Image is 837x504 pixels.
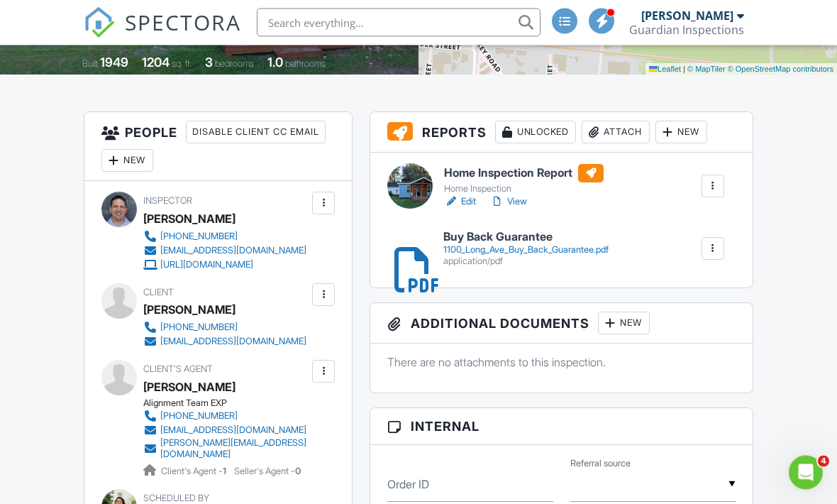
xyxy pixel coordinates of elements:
[687,65,726,74] a: © MapTiler
[160,336,306,348] div: [EMAIL_ADDRESS][DOMAIN_NAME]
[370,113,753,153] h3: Reports
[570,458,631,471] label: Referral source
[257,9,541,37] input: Search everything...
[789,456,823,490] iframe: Intercom live chat
[443,231,609,244] h6: Buy Back Guarantee
[143,230,306,244] a: [PHONE_NUMBER]
[267,55,283,70] div: 1.0
[160,322,238,334] div: [PHONE_NUMBER]
[818,456,829,467] span: 4
[295,466,301,477] strong: 0
[143,424,309,438] a: [EMAIL_ADDRESS][DOMAIN_NAME]
[143,300,235,321] div: [PERSON_NAME]
[495,121,576,144] div: Unlocked
[84,113,352,182] h3: People
[143,438,309,461] a: [PERSON_NAME][EMAIL_ADDRESS][DOMAIN_NAME]
[641,9,733,23] div: [PERSON_NAME]
[143,196,192,207] span: Inspector
[143,364,213,375] span: Client's Agent
[84,7,115,38] img: The Best Home Inspection Software - Spectora
[143,244,306,258] a: [EMAIL_ADDRESS][DOMAIN_NAME]
[370,304,753,344] h3: Additional Documents
[387,355,736,371] p: There are no attachments to this inspection.
[443,231,609,268] a: Buy Back Guarantee 1100_Long_Ave_Buy_Back_Guarantee.pdf application/pdf
[598,312,650,335] div: New
[143,335,306,349] a: [EMAIL_ADDRESS][DOMAIN_NAME]
[84,19,241,49] a: SPECTORA
[125,7,241,37] span: SPECTORA
[582,121,650,144] div: Attach
[223,466,226,477] strong: 1
[160,246,306,257] div: [EMAIL_ADDRESS][DOMAIN_NAME]
[444,165,604,183] h6: Home Inspection Report
[160,231,238,243] div: [PHONE_NUMBER]
[186,121,326,144] div: Disable Client CC Email
[142,55,170,70] div: 1204
[143,493,209,504] span: Scheduled By
[160,438,309,461] div: [PERSON_NAME][EMAIL_ADDRESS][DOMAIN_NAME]
[160,260,253,271] div: [URL][DOMAIN_NAME]
[728,65,833,74] a: © OpenStreetMap contributors
[143,410,309,424] a: [PHONE_NUMBER]
[655,121,707,144] div: New
[160,425,306,437] div: [EMAIL_ADDRESS][DOMAIN_NAME]
[160,411,238,422] div: [PHONE_NUMBER]
[82,59,98,70] span: Built
[143,377,235,398] div: [PERSON_NAME]
[387,477,429,493] label: Order ID
[143,287,174,298] span: Client
[161,466,228,477] span: Client's Agent -
[443,256,609,268] div: application/pdf
[683,65,685,74] span: |
[629,23,744,37] div: Guardian Inspections
[370,409,753,446] h3: Internal
[234,466,301,477] span: Seller's Agent -
[490,195,527,209] a: View
[444,165,604,196] a: Home Inspection Report Home Inspection
[143,258,306,273] a: [URL][DOMAIN_NAME]
[443,245,609,256] div: 1100_Long_Ave_Buy_Back_Guarantee.pdf
[205,55,213,70] div: 3
[100,55,128,70] div: 1949
[215,59,254,70] span: bedrooms
[143,398,320,410] div: Alignment Team EXP
[444,195,476,209] a: Edit
[649,65,681,74] a: Leaflet
[101,150,153,172] div: New
[143,209,235,230] div: [PERSON_NAME]
[444,184,604,195] div: Home Inspection
[143,321,306,335] a: [PHONE_NUMBER]
[172,59,192,70] span: sq. ft.
[285,59,326,70] span: bathrooms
